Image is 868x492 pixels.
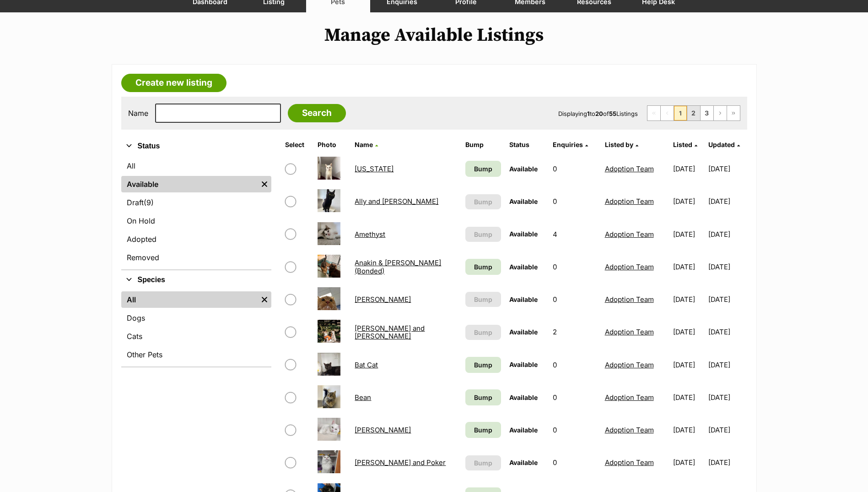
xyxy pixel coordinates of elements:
[465,227,501,242] button: Bump
[708,414,746,446] td: [DATE]
[128,109,148,117] label: Name
[355,458,446,467] a: [PERSON_NAME] and Poker
[355,393,371,402] a: Bean
[474,425,492,435] span: Bump
[605,262,654,271] a: Adoption Team
[669,153,707,185] td: [DATE]
[355,230,385,239] a: Amethyst
[121,328,271,344] a: Cats
[605,230,654,239] a: Adoption Team
[661,106,674,120] span: Previous page
[669,414,707,446] td: [DATE]
[669,284,707,315] td: [DATE]
[355,295,411,304] a: [PERSON_NAME]
[506,137,548,152] th: Status
[609,110,616,117] strong: 55
[549,251,600,283] td: 0
[465,422,501,438] a: Bump
[465,389,501,405] a: Bump
[549,447,600,478] td: 0
[258,291,271,308] a: Remove filter
[673,141,697,148] a: Listed
[714,106,727,120] a: Next page
[121,274,271,286] button: Species
[605,426,654,434] a: Adoption Team
[474,393,492,402] span: Bump
[549,284,600,315] td: 0
[121,156,271,269] div: Status
[669,251,707,283] td: [DATE]
[355,164,394,173] a: [US_STATE]
[549,153,600,185] td: 0
[474,164,492,174] span: Bump
[708,284,746,315] td: [DATE]
[605,141,633,148] span: Listed by
[708,251,746,283] td: [DATE]
[509,394,538,401] span: Available
[509,426,538,434] span: Available
[121,176,258,192] a: Available
[121,291,258,308] a: All
[605,458,654,467] a: Adoption Team
[509,459,538,466] span: Available
[474,197,492,207] span: Bump
[465,292,501,307] button: Bump
[474,328,492,337] span: Bump
[465,259,501,275] a: Bump
[687,106,700,120] a: Page 2
[587,110,590,117] strong: 1
[605,328,654,336] a: Adoption Team
[465,194,501,209] button: Bump
[121,194,271,211] a: Draft
[708,219,746,250] td: [DATE]
[121,346,271,363] a: Other Pets
[144,197,154,208] span: (9)
[605,164,654,173] a: Adoption Team
[669,186,707,217] td: [DATE]
[121,249,271,266] a: Removed
[647,105,740,121] nav: Pagination
[708,382,746,413] td: [DATE]
[121,231,271,247] a: Adopted
[465,161,501,177] a: Bump
[549,382,600,413] td: 0
[474,262,492,272] span: Bump
[549,349,600,381] td: 0
[121,74,226,92] a: Create new listing
[355,141,378,148] a: Name
[701,106,713,120] a: Page 3
[509,328,538,336] span: Available
[708,141,735,148] span: Updated
[474,295,492,304] span: Bump
[509,165,538,173] span: Available
[474,230,492,239] span: Bump
[121,140,271,152] button: Status
[669,219,707,250] td: [DATE]
[281,137,313,152] th: Select
[708,349,746,381] td: [DATE]
[474,458,492,468] span: Bump
[669,447,707,478] td: [DATE]
[558,110,638,117] span: Displaying to of Listings
[549,414,600,446] td: 0
[605,361,654,369] a: Adoption Team
[465,357,501,373] a: Bump
[355,197,438,206] a: Ally and [PERSON_NAME]
[553,141,588,148] a: Enquiries
[121,290,271,366] div: Species
[673,141,692,148] span: Listed
[605,295,654,304] a: Adoption Team
[465,455,501,470] button: Bump
[288,104,346,122] input: Search
[708,153,746,185] td: [DATE]
[121,213,271,229] a: On Hold
[549,316,600,348] td: 2
[355,324,425,340] a: [PERSON_NAME] and [PERSON_NAME]
[509,361,538,368] span: Available
[355,258,441,275] a: Anakin & [PERSON_NAME] (Bonded)
[549,186,600,217] td: 0
[509,263,538,271] span: Available
[708,447,746,478] td: [DATE]
[549,219,600,250] td: 4
[509,197,538,205] span: Available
